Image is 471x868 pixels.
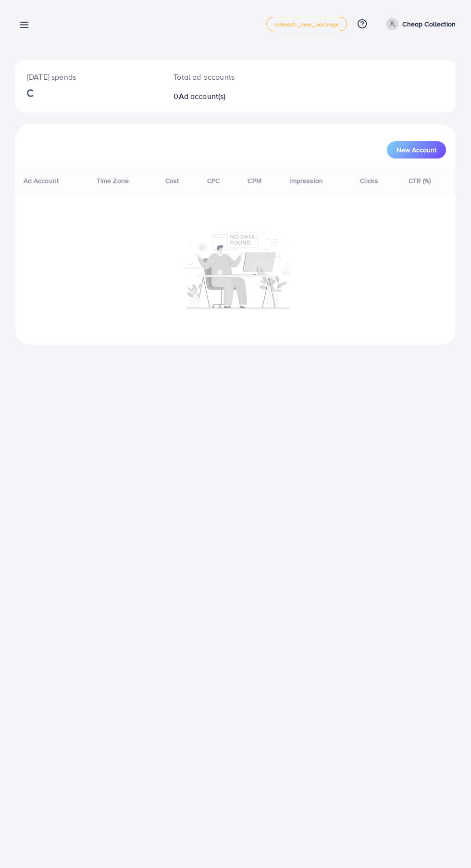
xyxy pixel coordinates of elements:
[274,21,339,27] span: adreach_new_package
[174,92,260,101] h2: 0
[402,18,456,30] p: Cheap Collection
[179,91,226,101] span: Ad account(s)
[382,18,456,30] a: Cheap Collection
[387,141,446,159] button: New Account
[27,71,150,83] p: [DATE] spends
[266,17,347,31] a: adreach_new_package
[397,147,436,153] span: New Account
[174,71,260,83] p: Total ad accounts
